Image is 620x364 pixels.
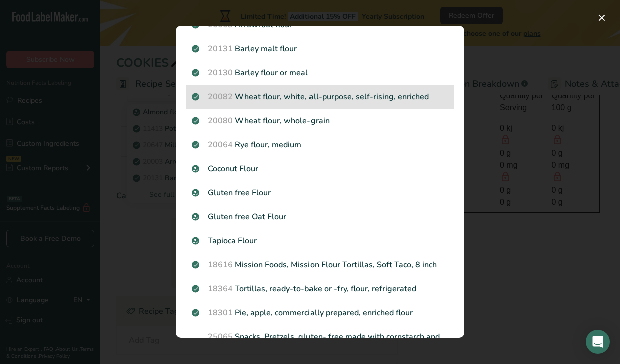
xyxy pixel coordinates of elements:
[208,67,233,78] span: 20130
[192,91,448,103] p: Wheat flour, white, all-purpose, self-rising, enriched
[192,259,448,271] p: Mission Foods, Mission Flour Tortillas, Soft Taco, 8 inch
[192,307,448,319] p: Pie, apple, commercially prepared, enriched flour
[192,211,448,223] p: Gluten free Oat Flour
[192,283,448,295] p: Tortillas, ready-to-bake or -fry, flour, refrigerated
[192,139,448,151] p: Rye flour, medium
[208,259,233,270] span: 18616
[192,115,448,127] p: Wheat flour, whole-grain
[192,43,448,55] p: Barley malt flour
[208,43,233,54] span: 20131
[208,283,233,294] span: 18364
[192,187,448,199] p: Gluten free Flour
[192,331,448,355] p: Snacks, Pretzels, gluten- free made with cornstarch and potato flour
[192,67,448,79] p: Barley flour or meal
[208,331,233,342] span: 25065
[586,330,610,354] div: Open Intercom Messenger
[208,91,233,102] span: 20082
[208,139,233,150] span: 20064
[192,235,448,247] p: Tapioca Flour
[208,115,233,126] span: 20080
[208,307,233,318] span: 18301
[192,163,448,175] p: Coconut Flour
